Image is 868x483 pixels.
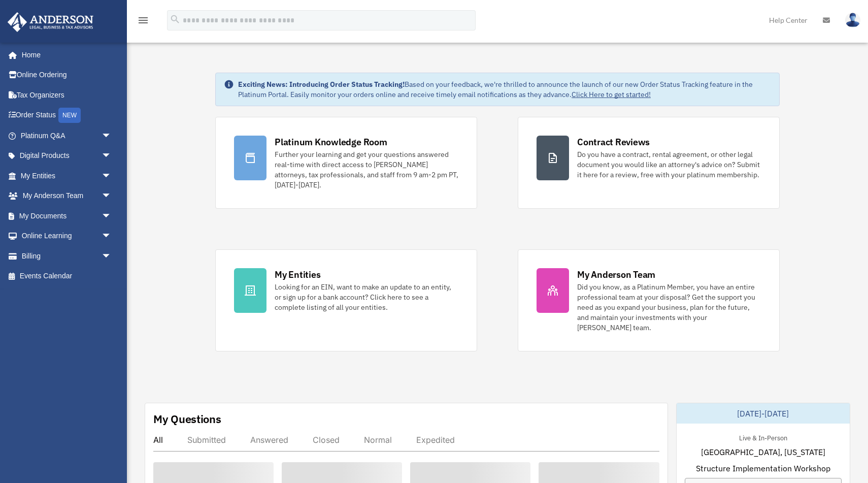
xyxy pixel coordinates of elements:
span: Structure Implementation Workshop [696,462,830,474]
a: Platinum Q&Aarrow_drop_down [7,125,127,146]
div: NEW [58,108,81,123]
a: Tax Organizers [7,85,127,105]
a: Online Ordering [7,65,127,85]
span: arrow_drop_down [102,206,122,227]
div: My Questions [153,411,221,427]
a: My Entitiesarrow_drop_down [7,166,127,186]
div: [DATE]-[DATE] [677,403,850,424]
div: Do you have a contract, rental agreement, or other legal document you would like an attorney's ad... [577,149,761,180]
a: Billingarrow_drop_down [7,246,127,266]
a: Click Here to get started! [572,90,651,99]
a: My Documentsarrow_drop_down [7,206,127,226]
div: Live & In-Person [731,432,795,442]
img: User Pic [845,13,860,27]
div: My Anderson Team [577,268,655,281]
img: Anderson Advisors Platinum Portal [5,12,96,32]
a: My Entities Looking for an EIN, want to make an update to an entity, or sign up for a bank accoun... [215,249,477,351]
a: My Anderson Teamarrow_drop_down [7,186,127,206]
div: Closed [313,435,340,445]
a: My Anderson Team Did you know, as a Platinum Member, you have an entire professional team at your... [518,249,780,351]
i: search [170,14,181,25]
a: Platinum Knowledge Room Further your learning and get your questions answered real-time with dire... [215,117,477,209]
a: Contract Reviews Do you have a contract, rental agreement, or other legal document you would like... [518,117,780,209]
span: arrow_drop_down [102,246,122,267]
span: arrow_drop_down [102,125,122,146]
strong: Exciting News: Introducing Order Status Tracking! [238,80,405,89]
a: menu [137,18,149,26]
a: Home [7,45,122,65]
div: Submitted [187,435,226,445]
span: arrow_drop_down [102,166,122,186]
div: Based on your feedback, we're thrilled to announce the launch of our new Order Status Tracking fe... [238,79,771,100]
div: Answered [250,435,288,445]
div: Platinum Knowledge Room [275,136,387,148]
span: arrow_drop_down [102,186,122,207]
span: arrow_drop_down [102,146,122,167]
a: Events Calendar [7,266,127,286]
span: [GEOGRAPHIC_DATA], [US_STATE] [701,446,825,458]
div: All [153,435,163,445]
i: menu [137,14,149,26]
div: Normal [364,435,392,445]
div: Expedited [416,435,455,445]
div: Further your learning and get your questions answered real-time with direct access to [PERSON_NAM... [275,149,458,190]
div: Contract Reviews [577,136,650,148]
div: My Entities [275,268,320,281]
a: Digital Productsarrow_drop_down [7,146,127,166]
span: arrow_drop_down [102,226,122,247]
a: Online Learningarrow_drop_down [7,226,127,246]
a: Order StatusNEW [7,105,127,126]
div: Looking for an EIN, want to make an update to an entity, or sign up for a bank account? Click her... [275,282,458,312]
div: Did you know, as a Platinum Member, you have an entire professional team at your disposal? Get th... [577,282,761,333]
